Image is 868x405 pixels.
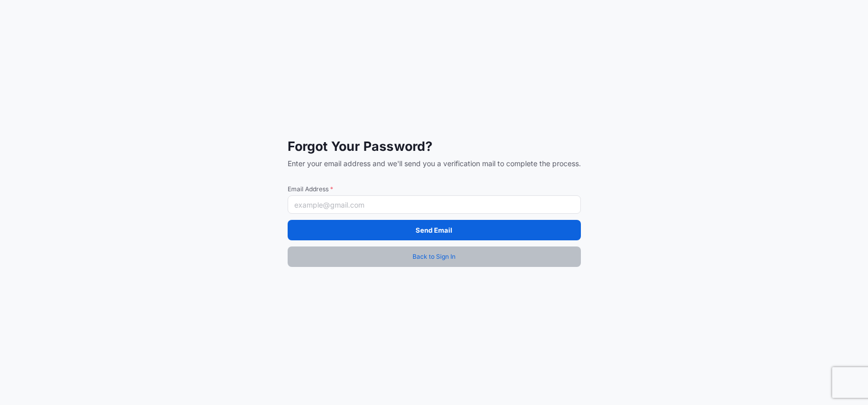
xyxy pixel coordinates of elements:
span: Forgot Your Password? [288,138,581,154]
span: Back to Sign In [413,252,455,262]
span: Email Address [288,185,581,193]
button: Send Email [288,220,581,240]
a: Back to Sign In [288,246,581,267]
p: Send Email [416,225,452,235]
input: example@gmail.com [288,195,581,214]
span: Enter your email address and we'll send you a verification mail to complete the process. [288,159,581,169]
